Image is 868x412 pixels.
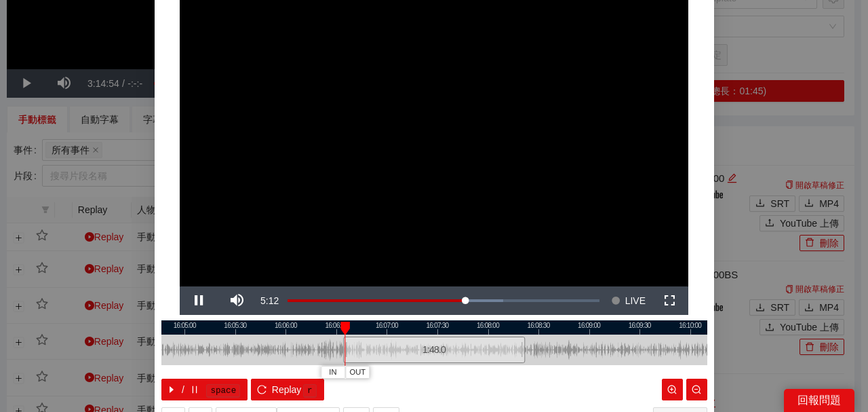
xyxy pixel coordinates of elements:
[686,379,707,400] button: zoom-out
[218,286,256,315] button: Mute
[667,385,677,396] span: zoom-in
[288,299,599,302] div: Progress Bar
[180,286,218,315] button: Pause
[251,379,323,400] button: reloadReplayr
[343,337,525,363] div: 1:48.0
[345,366,370,379] button: OUT
[329,367,336,379] span: IN
[260,295,279,306] span: 5:12
[662,379,683,400] button: zoom-in
[650,286,688,315] button: Fullscreen
[206,384,240,398] kbd: space
[182,382,184,397] span: /
[606,286,650,315] button: Seek to live, currently behind live
[784,389,854,412] div: 回報問題
[625,286,646,315] span: LIVE
[272,382,302,397] span: Replay
[692,385,701,396] span: zoom-out
[321,366,345,379] button: IN
[167,385,176,396] span: caret-right
[257,385,267,396] span: reload
[350,367,366,379] span: OUT
[303,384,317,398] kbd: r
[161,379,248,400] button: caret-right/pausespace
[190,385,199,396] span: pause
